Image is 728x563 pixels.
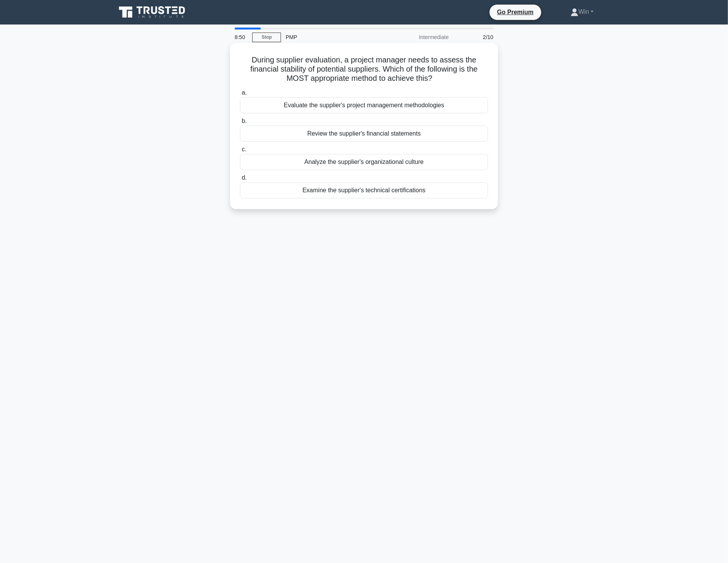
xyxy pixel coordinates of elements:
[386,29,453,45] div: Intermediate
[453,29,498,45] div: 2/10
[230,29,252,45] div: 8:50
[281,29,386,45] div: PMP
[552,4,612,20] a: Win
[493,7,538,17] a: Go Premium
[242,146,246,152] span: c.
[240,97,488,113] div: Evaluate the supplier's project management methodologies
[240,126,488,142] div: Review the supplier's financial statements
[252,33,281,42] a: Stop
[242,118,246,124] span: b.
[240,154,488,170] div: Analyze the supplier's organizational culture
[240,182,488,198] div: Examine the supplier's technical certifications
[239,55,489,83] h5: During supplier evaluation, a project manager needs to assess the financial stability of potentia...
[242,174,246,181] span: d.
[242,89,246,96] span: a.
